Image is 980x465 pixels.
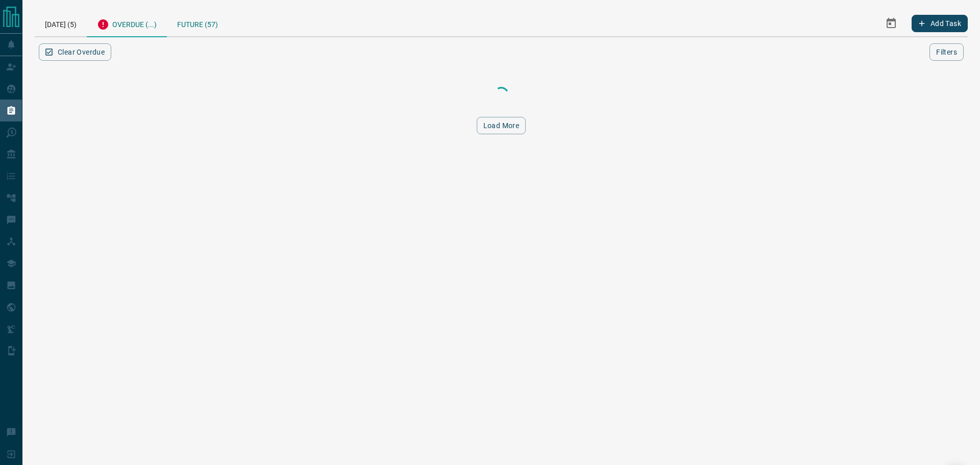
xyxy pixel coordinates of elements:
[450,84,552,105] div: Loading
[39,43,111,61] button: Clear Overdue
[879,11,903,36] button: Select Date Range
[35,10,87,36] div: [DATE] (5)
[477,117,526,134] button: Load More
[912,15,968,32] button: Add Task
[929,43,964,61] button: Filters
[87,10,167,37] div: Overdue (...)
[167,10,228,36] div: Future (57)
